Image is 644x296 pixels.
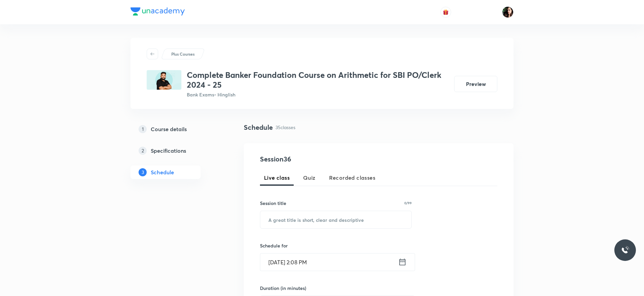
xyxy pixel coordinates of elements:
button: Preview [454,76,497,92]
span: Live class [264,174,290,182]
h5: Course details [151,125,187,133]
h6: Schedule for [260,242,412,249]
a: 1Course details [130,122,222,136]
h6: Duration (in minutes) [260,285,306,292]
img: Priyanka K [502,6,514,18]
p: Bank Exams • Hinglish [187,91,449,98]
p: Plus Courses [171,51,195,57]
img: E0B5CABA-8176-42C9-9586-0B9994F623D4_plus.png [147,70,181,90]
img: avatar [443,9,449,15]
h4: Session 36 [260,154,383,164]
p: 1 [139,125,147,133]
a: Company Logo [130,7,185,17]
p: 0/99 [404,201,412,205]
button: avatar [440,7,451,18]
p: 35 classes [275,124,295,131]
img: Company Logo [130,7,185,16]
span: Quiz [303,174,316,182]
h6: Session title [260,200,286,207]
h5: Schedule [151,168,174,176]
p: 3 [139,168,147,176]
span: Recorded classes [329,174,375,182]
input: A great title is short, clear and descriptive [260,211,411,228]
h5: Specifications [151,147,186,155]
a: 2Specifications [130,144,222,157]
img: ttu [621,246,629,254]
p: 2 [139,147,147,155]
h4: Schedule [244,122,273,132]
h3: Complete Banker Foundation Course on Arithmetic for SBI PO/Clerk 2024 - 25 [187,70,449,90]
